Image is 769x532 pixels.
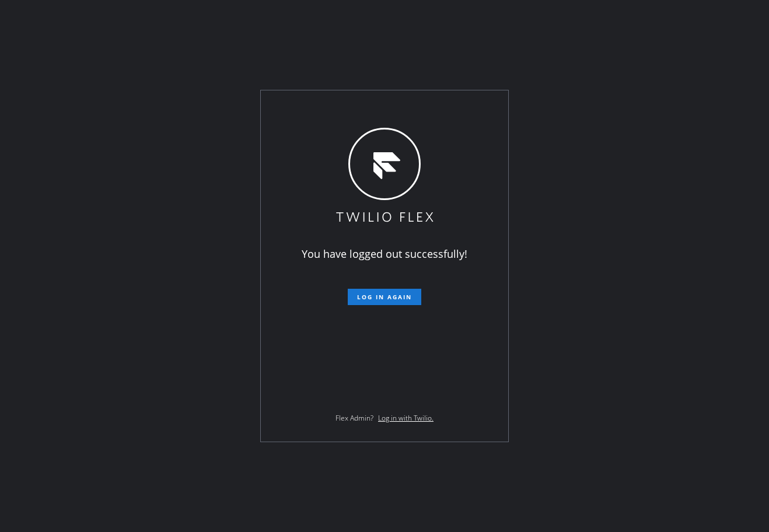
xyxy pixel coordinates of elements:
span: You have logged out successfully! [302,247,467,261]
span: Log in again [357,293,412,301]
span: Flex Admin? [335,413,373,423]
a: Log in with Twilio. [378,413,434,423]
button: Log in again [348,289,421,305]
